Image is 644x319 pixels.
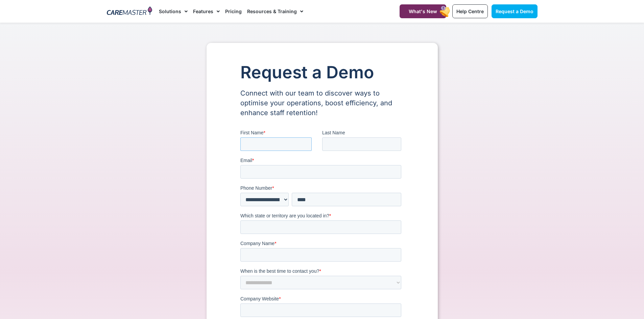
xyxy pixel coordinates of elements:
[452,4,488,18] a: Help Centre
[240,63,404,82] h1: Request a Demo
[492,4,538,18] a: Request a Demo
[240,88,404,118] p: Connect with our team to discover ways to optimise your operations, boost efficiency, and enhance...
[496,8,533,14] span: Request a Demo
[107,6,152,17] img: CareMaster Logo
[456,8,484,14] span: Help Centre
[409,8,437,14] span: What's New
[400,4,446,18] a: What's New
